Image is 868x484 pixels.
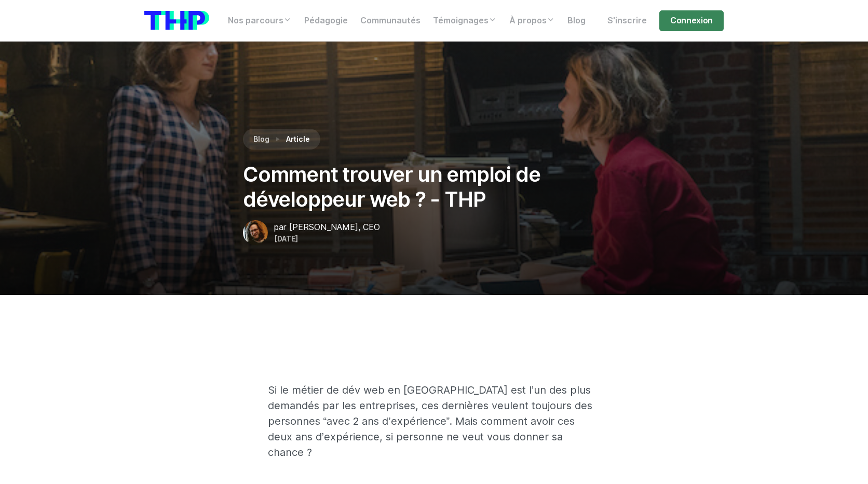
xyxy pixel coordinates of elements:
[503,10,561,31] a: À propos
[274,234,380,244] div: [DATE]
[354,10,427,31] a: Communautés
[298,10,354,31] a: Pédagogie
[268,382,601,460] p: Si le métier de dév web en [GEOGRAPHIC_DATA] est l’un des plus demandés par les entreprises, ces ...
[222,10,298,31] a: Nos parcours
[601,10,653,31] a: S'inscrire
[561,10,592,31] a: Blog
[427,10,503,31] a: Témoignages
[243,220,268,245] img: Avatar
[243,162,625,212] h1: Comment trouver un emploi de développeur web ? - THP
[274,221,380,234] div: par [PERSON_NAME], CEO
[659,10,724,31] a: Connexion
[144,11,209,30] img: logo
[243,129,320,150] nav: breadcrumb
[253,134,269,145] a: Blog
[269,133,310,145] li: Article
